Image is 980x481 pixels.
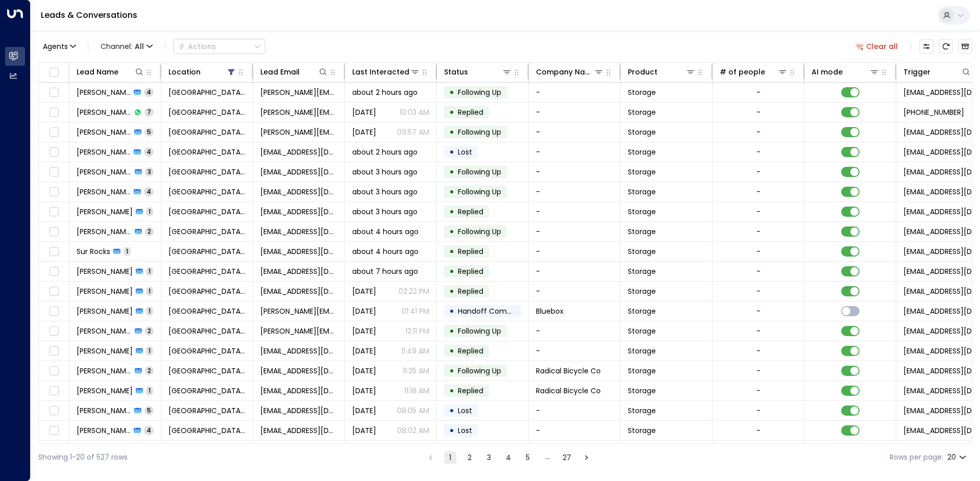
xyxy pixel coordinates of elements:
[77,326,132,336] span: Cheryl Law
[536,306,563,316] span: Bluebox
[168,306,246,316] span: Space Station Shrewsbury
[756,207,761,217] div: -
[458,187,501,197] span: Following Up
[628,66,657,78] div: Product
[145,366,154,375] span: 2
[919,39,934,54] button: Customize
[168,226,246,237] span: Space Station Shrewsbury
[400,107,429,117] p: 10:03 AM
[580,451,593,464] button: Go to next page
[168,207,246,217] span: Space Station Shrewsbury
[449,342,454,360] div: •
[444,66,468,78] div: Status
[47,66,60,79] span: Toggle select all
[352,306,376,316] span: Yesterday
[260,66,300,78] div: Lead Email
[135,42,144,50] span: All
[168,246,246,257] span: Space Station Shrewsbury
[536,366,601,376] span: Radical Bicycle Co
[260,246,337,257] span: sholder1966@gmail.com
[756,386,761,396] div: -
[47,265,60,278] span: Toggle select row
[352,366,376,376] span: Yesterday
[352,66,409,78] div: Last Interacted
[756,127,761,137] div: -
[628,187,656,197] span: Storage
[628,406,656,416] span: Storage
[47,206,60,218] span: Toggle select row
[47,245,60,258] span: Toggle select row
[756,406,761,416] div: -
[903,66,971,78] div: Trigger
[458,326,501,336] span: Following Up
[47,86,60,99] span: Toggle select row
[529,182,621,201] td: -
[458,425,472,436] span: Lost
[458,87,501,97] span: Following Up
[47,285,60,298] span: Toggle select row
[449,123,454,141] div: •
[404,386,429,396] p: 11:18 AM
[397,127,429,137] p: 09:57 AM
[449,362,454,379] div: •
[168,66,201,78] div: Location
[958,39,972,54] button: Archived Leads
[628,107,656,117] span: Storage
[449,84,454,101] div: •
[756,226,761,237] div: -
[124,247,131,256] span: 1
[174,39,265,54] div: Button group with a nested menu
[352,66,420,78] div: Last Interacted
[449,322,454,340] div: •
[449,302,454,320] div: •
[144,128,154,136] span: 5
[352,87,418,97] span: about 2 hours ago
[756,326,761,336] div: -
[168,366,246,376] span: Space Station Shrewsbury
[812,66,843,78] div: AI mode
[756,187,761,197] div: -
[529,321,621,341] td: -
[168,266,246,276] span: Space Station Shrewsbury
[444,451,456,464] button: page 1
[483,451,495,464] button: Go to page 3
[720,66,765,78] div: # of people
[628,346,656,356] span: Storage
[260,87,337,97] span: roger.williams10@virginmedia.com
[77,266,133,276] span: Gemma Rollinson
[628,306,656,316] span: Storage
[449,163,454,181] div: •
[260,286,337,296] span: jadeduncan81@gmail.com
[458,107,483,117] span: Replied
[77,127,131,137] span: Roger Williams
[522,451,534,464] button: Go to page 5
[628,286,656,296] span: Storage
[352,187,418,197] span: about 3 hours ago
[260,147,337,157] span: elliesbeauty92@gmail.com
[43,43,68,50] span: Agents
[399,286,429,296] p: 02:22 PM
[628,127,656,137] span: Storage
[77,66,144,78] div: Lead Name
[449,243,454,260] div: •
[77,406,131,416] span: Nicky Waters
[77,207,133,217] span: Michael Smith
[536,386,601,396] span: Radical Bicycle Co
[168,406,246,416] span: Space Station Shrewsbury
[260,306,337,316] span: williams@bluebox.co.uk
[352,147,418,157] span: about 2 hours ago
[168,107,246,117] span: Space Station Shrewsbury
[41,9,137,21] a: Leads & Conversations
[146,207,153,216] span: 1
[146,386,153,395] span: 1
[449,263,454,280] div: •
[458,366,501,376] span: Following Up
[144,187,154,196] span: 4
[77,226,132,237] span: Caroline Lees
[402,306,429,316] p: 01:41 PM
[168,87,246,97] span: Space Station Shrewsbury
[458,306,530,316] span: Handoff Completed
[529,202,621,221] td: -
[449,442,454,459] div: •
[168,147,246,157] span: Space Station Shrewsbury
